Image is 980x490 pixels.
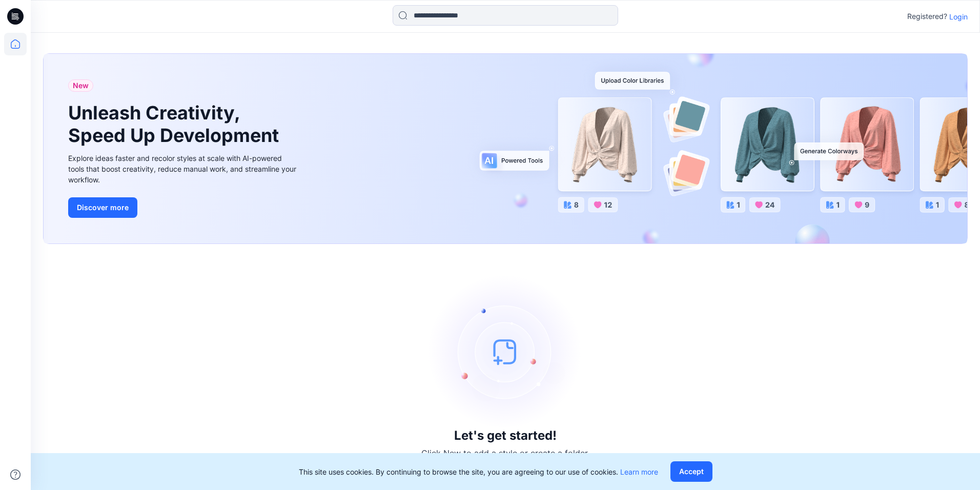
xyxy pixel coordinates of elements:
p: This site uses cookies. By continuing to browse the site, you are agreeing to our use of cookies. [299,466,658,477]
h3: Let's get started! [454,428,557,443]
h1: Unleash Creativity, Speed Up Development [68,102,283,146]
a: Learn more [620,467,658,476]
img: empty-state-image.svg [428,275,582,428]
span: New [73,79,89,92]
p: Click New to add a style or create a folder. [421,447,589,459]
p: Registered? [907,10,947,23]
p: Login [949,11,968,22]
div: Explore ideas faster and recolor styles at scale with AI-powered tools that boost creativity, red... [68,153,299,185]
a: Discover more [68,197,299,218]
button: Accept [670,461,712,482]
button: Discover more [68,197,137,218]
